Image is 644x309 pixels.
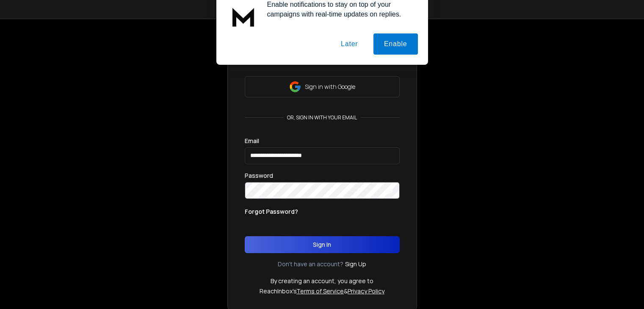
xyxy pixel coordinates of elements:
p: Sign in with Google [305,83,355,91]
img: notification icon [227,10,260,44]
p: Don't have an account? [278,260,343,268]
button: Sign in with Google [245,76,400,97]
button: Sign In [245,236,400,253]
p: or, sign in with your email [284,114,360,121]
div: Enable notifications to stay on top of your campaigns with real-time updates on replies. [260,10,418,30]
a: Privacy Policy [348,287,384,295]
a: Sign Up [345,260,366,268]
label: Email [245,138,259,144]
button: Later [330,44,368,65]
p: ReachInbox's & [260,287,384,295]
p: Forgot Password? [245,207,298,216]
p: By creating an account, you agree to [271,277,373,285]
a: Terms of Service [296,287,344,295]
button: Enable [373,44,418,65]
label: Password [245,173,273,179]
